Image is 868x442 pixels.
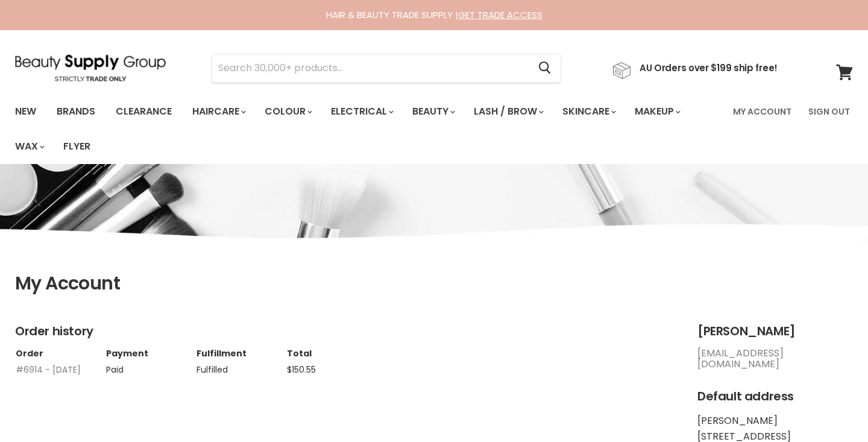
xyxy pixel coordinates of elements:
input: Search [212,54,529,82]
button: Search [529,54,561,82]
a: Colour [256,99,319,124]
a: #6914 - [DATE] [16,364,81,376]
h2: Order history [15,324,673,338]
th: Order [15,348,105,359]
a: Skincare [553,99,623,124]
a: Wax [6,134,52,159]
a: Clearance [107,99,181,124]
a: New [6,99,45,124]
a: Electrical [322,99,401,124]
th: Fulfillment [196,348,286,359]
a: [EMAIL_ADDRESS][DOMAIN_NAME] [697,346,784,371]
span: $150.55 [287,364,316,376]
li: [STREET_ADDRESS] [697,431,853,442]
form: Product [212,54,561,83]
h2: Default address [697,390,853,403]
a: Flyer [54,134,99,159]
th: Total [286,348,377,359]
td: Fulfilled [196,359,286,375]
a: Haircare [183,99,253,124]
h1: My Account [15,273,853,294]
a: Lash / Brow [465,99,551,124]
a: My Account [726,99,799,124]
a: Sign Out [801,99,857,124]
li: [PERSON_NAME] [697,415,853,426]
a: Makeup [626,99,688,124]
a: GET TRADE ACCESS [458,8,542,21]
ul: Main menu [6,94,726,164]
iframe: Gorgias live chat messenger [808,385,856,430]
th: Payment [105,348,196,359]
a: Brands [48,99,104,124]
h2: [PERSON_NAME] [697,324,853,338]
td: Paid [105,359,196,375]
a: Beauty [403,99,462,124]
